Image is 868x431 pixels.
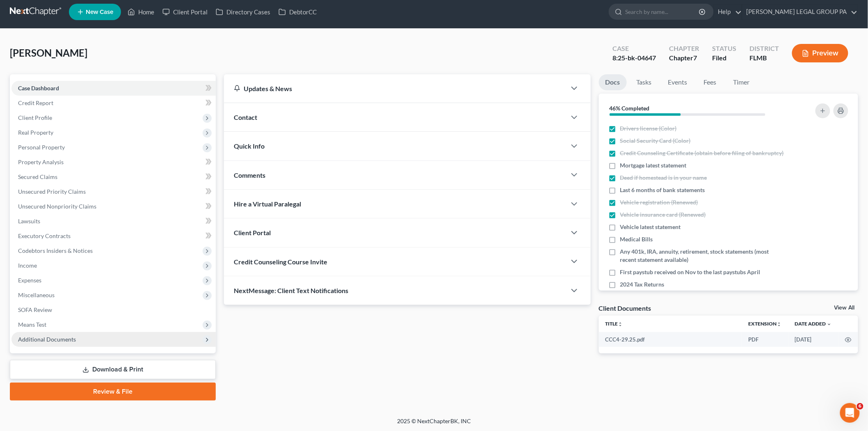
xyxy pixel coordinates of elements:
[712,44,736,53] div: Status
[18,85,59,92] span: Case Dashboard
[742,332,788,347] td: PDF
[18,218,40,225] span: Lawsuits
[599,304,651,312] div: Client Documents
[693,54,697,62] span: 7
[662,74,694,90] a: Events
[620,248,786,264] span: Any 401k, IRA, annuity, retirement, stock statements (most recent statement available)
[788,332,838,347] td: [DATE]
[274,5,321,19] a: DebtorCC
[234,258,327,266] span: Credit Counseling Course Invite
[620,223,681,231] span: Vehicle latest statement
[857,403,863,410] span: 6
[11,199,216,214] a: Unsecured Nonpriority Claims
[834,305,855,311] a: View All
[620,211,706,219] span: Vehicle insurance card (Renewed)
[749,53,779,63] div: FLMB
[630,74,658,90] a: Tasks
[714,5,742,19] a: Help
[86,9,113,15] span: New Case
[620,186,705,194] span: Last 6 months of bank statements
[18,247,93,254] span: Codebtors Insiders & Notices
[669,44,699,53] div: Chapter
[795,321,832,327] a: Date Added expand_more
[18,173,57,180] span: Secured Claims
[618,322,623,327] i: unfold_more
[18,188,86,195] span: Unsecured Priority Claims
[612,44,656,53] div: Case
[749,321,782,327] a: Extensionunfold_more
[620,280,665,289] span: 2024 Tax Returns
[18,277,41,284] span: Expenses
[123,5,158,19] a: Home
[234,287,348,294] span: NextMessage: Client Text Notifications
[605,321,623,327] a: Titleunfold_more
[234,113,257,121] span: Contact
[777,322,782,327] i: unfold_more
[620,198,698,206] span: Vehicle registration (Renewed)
[620,149,784,157] span: Credit Counseling Certificate (obtain before filing of bankruptcy)
[749,44,779,53] div: District
[11,96,216,110] a: Credit Report
[10,383,216,401] a: Review & File
[18,129,53,136] span: Real Property
[18,262,37,269] span: Income
[620,161,687,170] span: Mortgage latest statement
[610,105,650,112] strong: 46% Completed
[612,53,656,63] div: 8:25-bk-04647
[625,4,700,19] input: Search by name...
[11,184,216,199] a: Unsecured Priority Claims
[827,322,832,327] i: expand_more
[18,203,96,210] span: Unsecured Nonpriority Claims
[620,124,677,133] span: Drivers license (Color)
[10,47,87,59] span: [PERSON_NAME]
[11,81,216,96] a: Case Dashboard
[727,74,756,90] a: Timer
[620,268,761,276] span: First paystub received on Nov to the last paystubs April
[620,137,691,145] span: Social Security Card (Color)
[697,74,724,90] a: Fees
[11,229,216,243] a: Executory Contracts
[18,158,64,165] span: Property Analysis
[11,170,216,184] a: Secured Claims
[620,174,707,182] span: Deed if homestead is in your name
[10,360,216,379] a: Download & Print
[11,303,216,317] a: SOFA Review
[18,306,52,313] span: SOFA Review
[712,53,736,63] div: Filed
[18,321,46,328] span: Means Test
[11,214,216,229] a: Lawsuits
[742,5,858,19] a: [PERSON_NAME] LEGAL GROUP PA
[792,44,848,62] button: Preview
[18,232,71,239] span: Executory Contracts
[212,5,274,19] a: Directory Cases
[669,53,699,63] div: Chapter
[18,291,55,298] span: Miscellaneous
[18,114,52,121] span: Client Profile
[234,229,271,236] span: Client Portal
[158,5,212,19] a: Client Portal
[18,99,53,106] span: Credit Report
[18,336,76,343] span: Additional Documents
[234,84,556,93] div: Updates & News
[234,200,301,208] span: Hire a Virtual Paralegal
[840,403,860,423] iframe: Intercom live chat
[599,332,742,347] td: CCC4-29.25.pdf
[599,74,627,90] a: Docs
[234,142,265,150] span: Quick Info
[18,144,65,151] span: Personal Property
[234,171,265,179] span: Comments
[11,155,216,170] a: Property Analysis
[620,235,653,243] span: Medical Bills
